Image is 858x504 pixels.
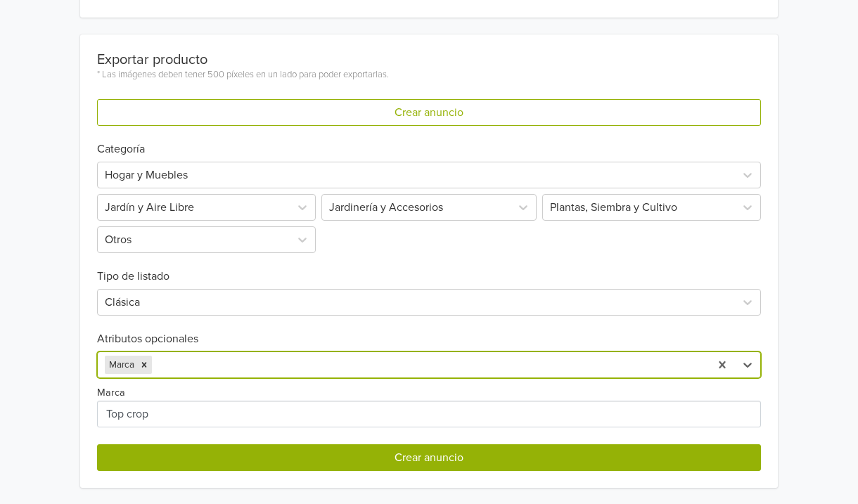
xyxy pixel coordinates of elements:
div: * Las imágenes deben tener 500 píxeles en un lado para poder exportarlas. [97,68,389,82]
h6: Tipo de listado [97,253,761,283]
h6: Categoría [97,126,761,156]
div: Exportar producto [97,51,389,68]
div: Marca [105,356,136,374]
div: Remove Marca [136,356,152,374]
button: Crear anuncio [97,99,761,126]
label: Marca [97,385,125,401]
h6: Atributos opcionales [97,332,761,346]
button: Crear anuncio [97,444,761,471]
